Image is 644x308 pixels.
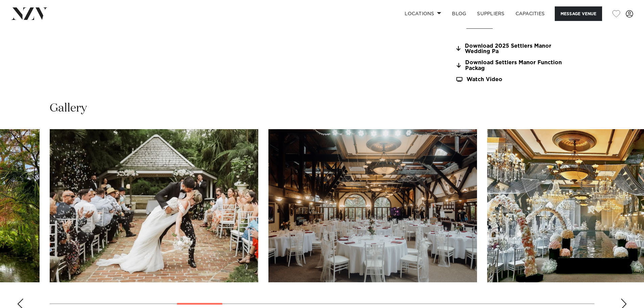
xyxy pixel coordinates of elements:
h2: Gallery [50,101,87,116]
button: Message Venue [555,6,602,21]
swiper-slide: 9 / 30 [268,129,477,282]
img: nzv-logo.png [11,7,48,20]
a: Watch Video [455,77,566,82]
a: Capacities [510,6,550,21]
a: Locations [399,6,447,21]
a: BLOG [447,6,472,21]
a: Download 2025 Settlers Manor Wedding Pa [455,43,566,55]
a: SUPPLIERS [472,6,510,21]
swiper-slide: 8 / 30 [50,129,258,282]
a: Download Settlers Manor Function Packag [455,60,566,71]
